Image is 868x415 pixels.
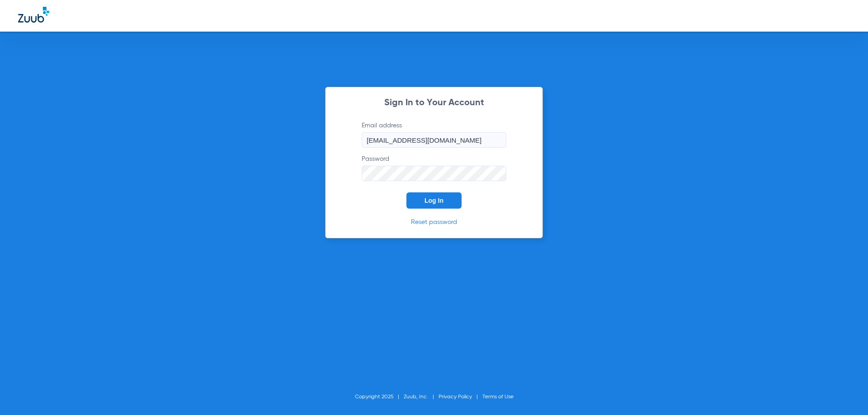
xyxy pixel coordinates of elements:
[425,197,443,204] span: Log In
[355,392,404,401] li: Copyright 2025
[411,219,457,225] a: Reset password
[439,394,472,400] a: Privacy Policy
[362,121,506,148] label: Email address
[482,394,514,400] a: Terms of Use
[18,7,49,23] img: Zuub Logo
[362,132,506,148] input: Email address
[348,98,520,107] h2: Sign In to Your Account
[406,192,462,209] button: Log In
[362,154,506,181] label: Password
[404,392,439,401] li: Zuub, Inc.
[362,166,506,181] input: Password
